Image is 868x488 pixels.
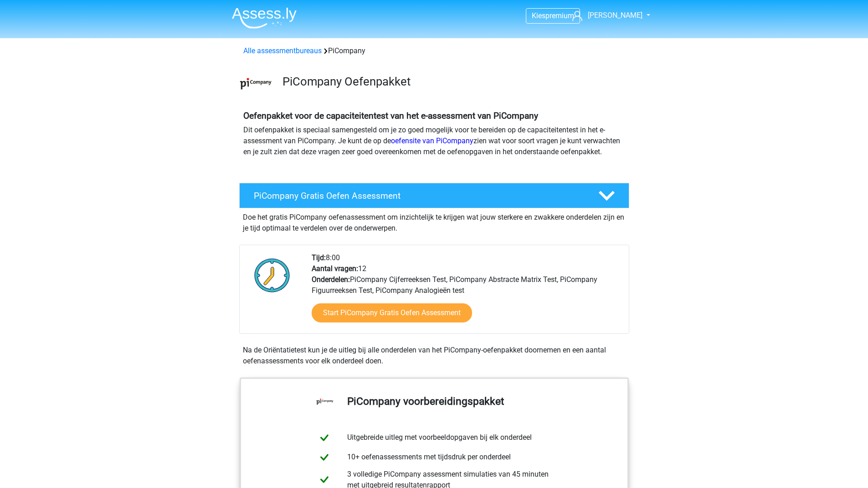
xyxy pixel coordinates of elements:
div: Na de Oriëntatietest kun je de uitleg bij alle onderdelen van het PiCompany-oefenpakket doornemen... [239,345,629,367]
div: Doe het gratis PiCompany oefenassessment om inzichtelijk te krijgen wat jouw sterkere en zwakkere... [239,208,629,234]
p: Dit oefenpakket is speciaal samengesteld om je zo goed mogelijk voor te bereiden op de capaciteit... [243,125,625,157]
span: premium [545,11,574,20]
img: Assessly [232,7,297,29]
div: 8:00 12 PiCompany Cijferreeksen Test, PiCompany Abstracte Matrix Test, PiCompany Figuurreeksen Te... [305,252,628,333]
a: PiCompany Gratis Oefen Assessment [236,183,633,208]
img: picompany.png [240,67,272,100]
span: Kies [532,11,545,20]
a: oefensite van PiCompany [391,136,473,145]
b: Aantal vragen: [312,264,358,273]
b: Tijd: [312,253,326,262]
img: Klok [249,252,295,298]
a: Alle assessmentbureaus [243,46,322,55]
a: Kiespremium [526,10,580,22]
div: PiCompany [240,45,629,56]
a: Start PiCompany Gratis Oefen Assessment [312,303,472,322]
a: [PERSON_NAME] [569,10,643,21]
span: [PERSON_NAME] [588,11,642,20]
b: Oefenpakket voor de capaciteitentest van het e-assessment van PiCompany [243,111,538,121]
h3: PiCompany Oefenpakket [282,75,622,89]
h4: PiCompany Gratis Oefen Assessment [254,191,584,201]
b: Onderdelen: [312,275,350,284]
